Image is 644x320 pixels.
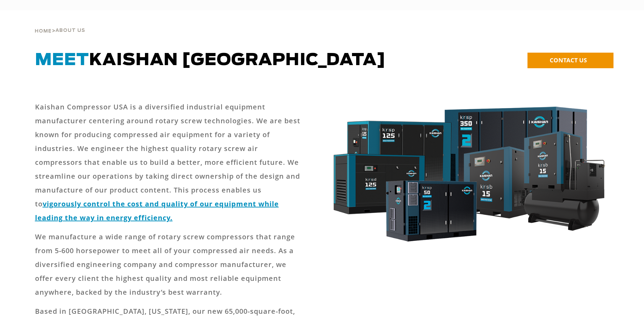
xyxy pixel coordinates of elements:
[527,53,613,68] a: CONTACT US
[35,100,304,225] p: Kaishan Compressor USA is a diversified industrial equipment manufacturer centering around rotary...
[55,28,85,33] span: About Us
[35,52,89,69] span: Meet
[35,199,279,222] a: vigorously control the cost and quality of our equipment while leading the way in energy efficiency.
[35,28,52,34] a: Home
[550,56,587,64] span: CONTACT US
[35,29,52,34] span: Home
[35,10,85,37] div: >
[35,52,386,69] span: Kaishan [GEOGRAPHIC_DATA]
[35,230,304,299] p: We manufacture a wide range of rotary screw compressors that range from 5-600 horsepower to meet ...
[326,100,610,253] img: krsb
